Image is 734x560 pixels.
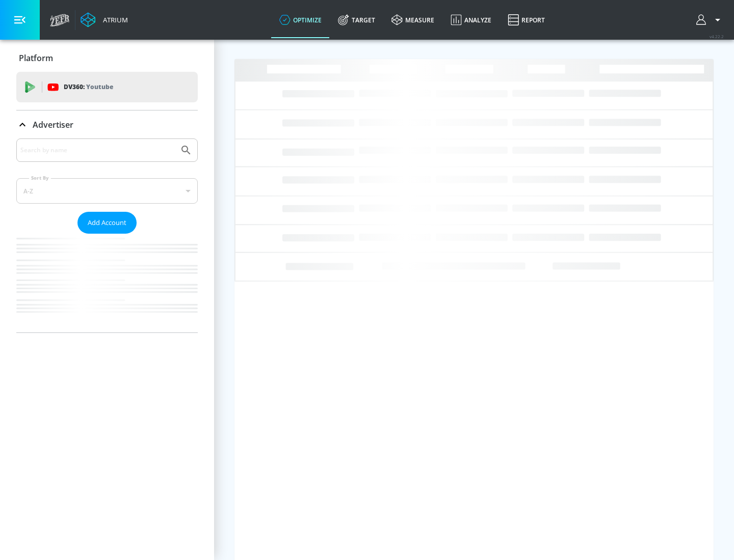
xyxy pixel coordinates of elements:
p: Advertiser [33,119,73,130]
button: Add Account [77,212,137,234]
p: DV360: [64,81,113,93]
input: Search by name [20,144,175,157]
a: measure [383,2,442,38]
nav: list of Advertiser [16,234,198,332]
span: Add Account [88,217,126,229]
a: Analyze [442,2,500,38]
div: Advertiser [16,138,198,332]
div: Atrium [99,15,128,24]
div: Advertiser [16,110,198,139]
div: A-Z [16,178,198,204]
div: DV360: Youtube [16,72,198,102]
p: Youtube [86,81,113,92]
a: Report [500,2,553,38]
a: Atrium [81,12,128,27]
a: Target [330,2,383,38]
div: Platform [16,44,198,72]
a: optimize [271,2,330,38]
p: Platform [19,52,53,64]
span: v 4.22.2 [710,34,724,39]
label: Sort By [29,175,51,181]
